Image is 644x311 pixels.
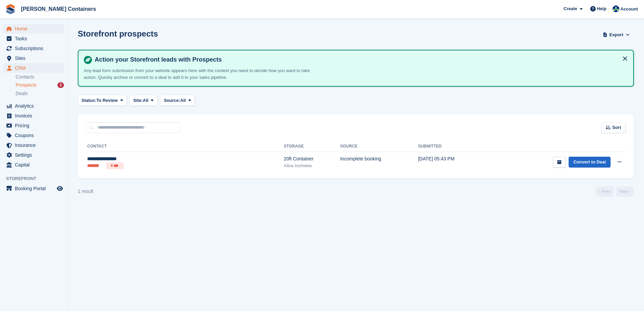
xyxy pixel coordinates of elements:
[15,140,55,150] span: Insurance
[595,186,635,197] nav: Page
[15,34,55,43] span: Tasks
[3,34,64,43] a: menu
[340,141,418,152] th: Source
[3,24,64,34] a: menu
[610,31,623,38] span: Export
[284,155,340,162] div: 20ft Container
[5,4,16,14] img: stora-icon-8386f47178a22dfd0bd8f6a31ec36ba5ce8667c1dd55bd0f319d3a0aa187defe.svg
[15,44,55,53] span: Subscriptions
[6,175,67,182] span: Storefront
[284,141,340,152] th: Storage
[3,121,64,130] a: menu
[418,152,487,173] td: [DATE] 05:43 PM
[143,97,148,104] span: All
[3,184,64,193] a: menu
[15,184,55,193] span: Booking Portal
[3,44,64,53] a: menu
[340,152,418,173] td: Incomplete booking
[613,5,619,12] img: Audra Whitelaw
[15,111,55,120] span: Invoices
[3,140,64,150] a: menu
[15,150,55,160] span: Settings
[616,186,634,197] a: Next
[84,67,320,81] p: Any lead form submission from your website appears here with the context you need to decide how y...
[57,82,64,88] div: 1
[3,150,64,160] a: menu
[78,188,93,195] div: 1 result
[180,97,186,104] span: All
[284,162,340,169] div: Alloa Inchview
[3,160,64,170] a: menu
[78,95,127,106] button: Status: To Review
[3,101,64,111] a: menu
[15,101,55,111] span: Analytics
[16,90,28,97] span: Deals
[15,121,55,130] span: Pricing
[620,6,638,13] span: Account
[160,95,195,106] button: Source: All
[129,95,158,106] button: Site: All
[3,131,64,140] a: menu
[596,186,614,197] a: Previous
[133,97,143,104] span: Site:
[3,63,64,73] a: menu
[16,90,64,97] a: Deals
[16,82,37,88] span: Prospects
[418,141,487,152] th: Submitted
[96,97,118,104] span: To Review
[16,82,64,89] a: Prospects 1
[15,53,55,63] span: Sites
[3,111,64,120] a: menu
[15,160,55,170] span: Capital
[597,5,606,12] span: Help
[15,24,55,34] span: Home
[18,3,99,15] a: [PERSON_NAME] Containers
[3,53,64,63] a: menu
[78,29,158,38] h1: Storefront prospects
[164,97,180,104] span: Source:
[15,131,55,140] span: Coupons
[15,63,55,73] span: CRM
[92,56,628,64] h4: Action your Storefront leads with Prospects
[612,124,621,131] span: Sort
[56,184,64,193] a: Preview store
[564,5,577,12] span: Create
[81,97,96,104] span: Status:
[569,157,611,168] a: Convert to Deal
[16,74,64,80] a: Contacts
[86,141,284,152] th: Contact
[601,29,631,40] button: Export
